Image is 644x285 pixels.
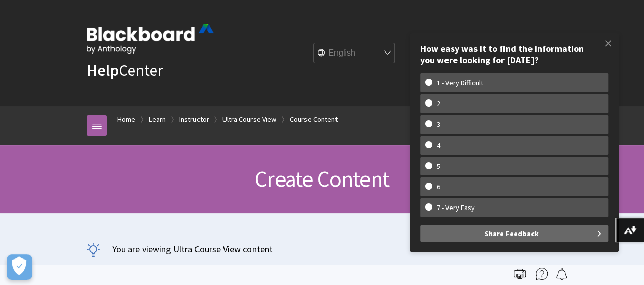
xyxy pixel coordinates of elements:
a: Learn [149,113,166,126]
span: Create Content [255,165,389,193]
img: Blackboard by Anthology [87,24,214,54]
w-span: 2 [425,99,452,108]
w-span: 6 [425,183,452,191]
w-span: 7 - Very Easy [425,203,487,212]
a: Instructor [179,113,209,126]
button: Open Preferences [7,254,32,280]
w-span: 5 [425,162,452,171]
w-span: 1 - Very Difficult [425,79,495,87]
w-span: 3 [425,120,452,129]
a: HelpCenter [87,60,163,81]
p: You are viewing Ultra Course View content [87,243,557,255]
strong: Help [87,60,119,81]
a: Ultra Course View [222,113,276,126]
button: Share Feedback [420,225,608,242]
img: Follow this page [555,268,568,280]
a: Home [117,113,135,126]
span: Share Feedback [485,225,539,242]
img: More help [536,268,548,280]
a: Course Content [290,113,338,126]
div: How easy was it to find the information you were looking for [DATE]? [420,43,608,65]
w-span: 4 [425,141,452,150]
select: Site Language Selector [314,43,395,64]
img: Print [514,268,526,280]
